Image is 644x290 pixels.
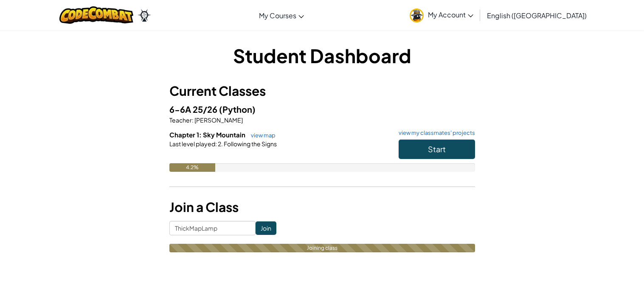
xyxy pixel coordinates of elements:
img: Ozaria [138,9,151,22]
div: Joining class [169,244,475,252]
a: My Account [405,2,478,28]
span: 6-6A 25/26 [169,104,219,114]
a: view map [247,132,276,139]
a: My Courses [255,4,308,27]
img: CodeCombat logo [59,6,134,24]
span: Start [428,144,446,154]
h1: Student Dashboard [169,42,475,69]
span: My Account [428,10,473,19]
span: (Python) [219,104,256,114]
input: Join [256,221,276,235]
img: avatar [410,8,424,22]
span: Teacher [169,116,192,124]
a: view my classmates' projects [394,130,475,136]
div: 4.2% [169,163,215,172]
span: [PERSON_NAME] [194,116,243,124]
span: Chapter 1: Sky Mountain [169,131,247,139]
span: 2. [217,140,223,148]
span: Last level played [169,140,215,148]
span: Following the Signs [223,140,277,148]
span: My Courses [259,11,296,20]
h3: Join a Class [169,198,475,217]
input: <Enter Class Code> [169,221,256,235]
span: : [192,116,194,124]
span: : [215,140,217,148]
a: English ([GEOGRAPHIC_DATA]) [483,4,591,27]
span: English ([GEOGRAPHIC_DATA]) [487,11,587,20]
button: Start [399,139,475,159]
h3: Current Classes [169,81,475,100]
